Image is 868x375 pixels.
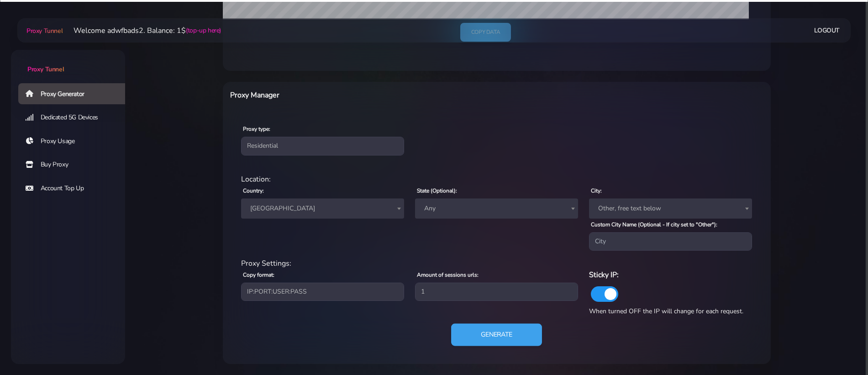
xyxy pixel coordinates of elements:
label: Copy format: [243,271,274,279]
label: Custom City Name (Optional - If city set to "Other"): [591,220,717,229]
a: Proxy Tunnel [11,50,125,74]
span: Any [415,198,578,219]
span: Proxy Tunnel [27,65,64,74]
h6: Proxy Manager [230,89,537,101]
input: City [589,232,752,251]
span: United States of America [241,198,404,219]
span: Other, free text below [589,198,752,219]
a: (top-up here) [186,26,221,35]
h6: Sticky IP: [589,269,752,281]
label: City: [591,187,602,195]
li: Welcome adwfbads2. Balance: 1$ [63,25,221,36]
div: Location: [236,174,758,185]
iframe: Webchat Widget [733,225,857,364]
a: Proxy Usage [18,131,132,152]
label: Proxy type: [243,125,270,133]
span: Proxy Tunnel [26,27,63,35]
label: State (Optional): [417,187,457,195]
a: Buy Proxy [18,154,132,175]
span: Any [421,202,573,215]
span: Other, free text below [594,202,747,215]
span: When turned OFF the IP will change for each request. [589,307,743,316]
a: Logout [814,22,840,39]
a: Dedicated 5G Devices [18,107,132,128]
span: United States of America [247,202,399,215]
div: Proxy Settings: [236,258,758,269]
a: Account Top Up [18,178,132,199]
button: Generate [451,324,542,346]
label: Country: [243,187,264,195]
a: Proxy Generator [18,83,132,104]
a: Proxy Tunnel [25,23,63,38]
label: Amount of sessions urls: [417,271,479,279]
